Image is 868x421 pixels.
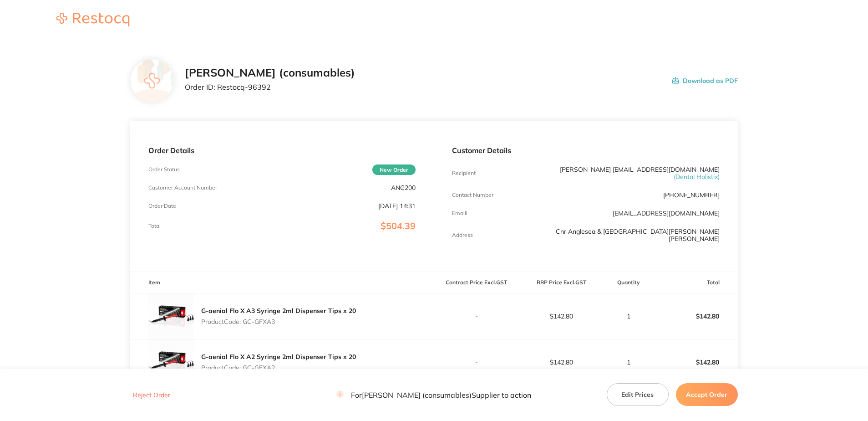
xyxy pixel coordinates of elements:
[604,272,653,293] th: Quantity
[201,364,356,371] p: Product Code: GC-GFXA2
[452,232,473,238] p: Address
[148,185,217,191] p: Customer Account Number
[604,359,652,366] p: 1
[148,293,194,339] img: Ymh1NDE3aw
[674,173,720,181] span: ( Dental Holistix )
[653,272,738,293] th: Total
[613,209,720,217] a: [EMAIL_ADDRESS][DOMAIN_NAME]
[378,202,416,210] p: [DATE] 14:31
[47,13,138,26] img: Restocq logo
[604,313,652,320] p: 1
[185,83,355,91] p: Order ID: Restocq- 96392
[663,191,720,199] p: [PHONE_NUMBER]
[541,228,720,242] p: Cnr Anglesea & [GEOGRAPHIC_DATA][PERSON_NAME][PERSON_NAME]
[148,166,180,173] p: Order Status
[653,305,737,327] p: $142.80
[452,192,493,198] p: Contact Number
[148,223,161,229] p: Total
[519,313,604,320] p: $142.80
[201,307,356,315] a: G-aenial Flo X A3 Syringe 2ml Dispenser Tips x 20
[672,67,738,95] button: Download as PDF
[148,339,194,385] img: ZTNicjJ5Mg
[148,203,176,209] p: Order Date
[130,391,173,399] button: Reject Order
[185,67,355,79] h2: [PERSON_NAME] (consumables)
[201,318,356,325] p: Product Code: GC-GFXA3
[148,146,416,154] p: Order Details
[336,390,531,399] p: For [PERSON_NAME] (consumables) Supplier to action
[130,272,434,293] th: Item
[519,272,604,293] th: RRP Price Excl. GST
[607,383,669,406] button: Edit Prices
[391,184,416,191] p: ANG200
[434,272,519,293] th: Contract Price Excl. GST
[434,313,518,320] p: -
[434,359,518,366] p: -
[452,146,719,154] p: Customer Details
[452,210,467,216] p: Emaill
[676,383,738,406] button: Accept Order
[519,359,604,366] p: $142.80
[372,164,416,175] span: New Order
[452,170,476,176] p: Recipient
[653,351,737,373] p: $142.80
[201,353,356,361] a: G-aenial Flo X A2 Syringe 2ml Dispenser Tips x 20
[47,13,138,28] a: Restocq logo
[541,166,720,180] p: [PERSON_NAME] [EMAIL_ADDRESS][DOMAIN_NAME]
[381,220,416,231] span: $504.39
